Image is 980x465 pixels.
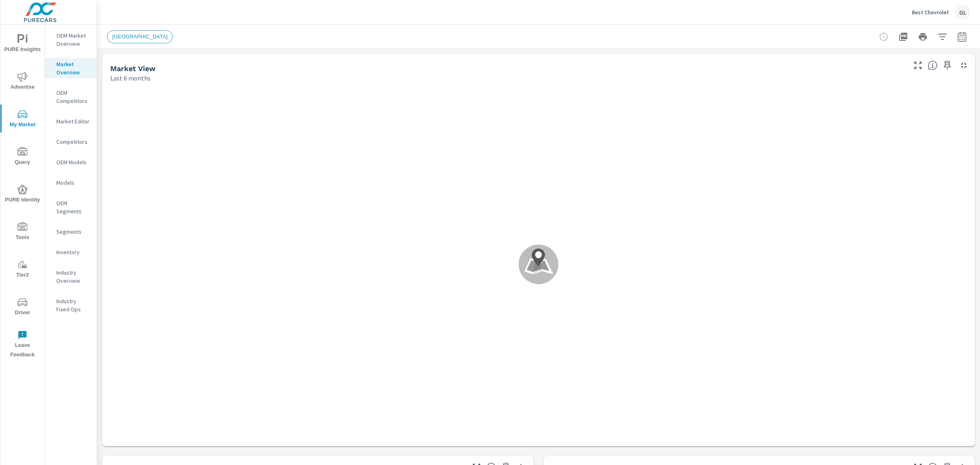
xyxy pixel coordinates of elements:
[0,25,45,363] div: nav menu
[56,138,90,146] p: Competitors
[911,59,924,72] button: Make Fullscreen
[45,87,97,107] div: OEM Competitors
[3,72,42,92] span: Advertise
[45,156,97,168] div: OEM Models
[3,147,42,167] span: Query
[45,115,97,127] div: Market Editor
[56,179,90,187] p: Models
[45,246,97,258] div: Inventory
[56,89,90,105] p: OEM Competitors
[56,228,90,236] p: Segments
[45,266,97,287] div: Industry Overview
[56,199,90,215] p: OEM Segments
[934,29,951,45] button: Apply Filters
[45,197,97,217] div: OEM Segments
[56,248,90,256] p: Inventory
[912,9,949,16] p: Best Chevrolet
[45,29,97,50] div: OEM Market Overview
[56,60,90,76] p: Market Overview
[3,110,42,130] span: My Market
[45,177,97,189] div: Models
[895,29,911,45] button: "Export Report to PDF"
[941,59,954,72] span: Save this to your personalized report
[3,330,42,360] span: Leave Feedback
[45,136,97,148] div: Competitors
[915,29,931,45] button: Print Report
[955,5,970,20] div: GL
[45,58,97,78] div: Market Overview
[56,268,90,285] p: Industry Overview
[56,158,90,166] p: OEM Models
[107,34,172,40] span: [GEOGRAPHIC_DATA]
[56,31,90,48] p: OEM Market Overview
[110,64,156,73] h5: Market View
[3,222,42,242] span: Tools
[110,73,151,83] p: Last 6 months
[45,226,97,238] div: Segments
[3,260,42,280] span: Tier2
[3,34,42,54] span: PURE Insights
[928,60,938,70] span: Understand by postal code where vehicles are selling. [Source: Market registration data from thir...
[3,185,42,205] span: PURE Identity
[957,59,970,72] button: Minimize Widget
[45,295,97,315] div: Industry Fixed Ops
[56,117,90,125] p: Market Editor
[56,297,90,313] p: Industry Fixed Ops
[3,297,42,317] span: Driver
